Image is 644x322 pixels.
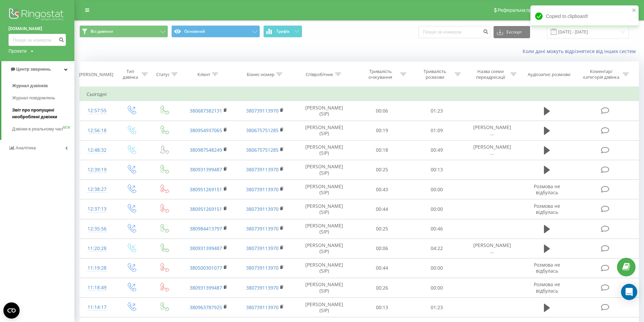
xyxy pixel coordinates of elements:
[293,239,355,258] td: [PERSON_NAME] (SIP)
[87,202,108,216] div: 12:37:13
[246,147,279,153] a: 380675751285
[190,284,222,291] a: 380931399487
[12,126,63,132] span: Дзвінки в реальному часі
[246,186,279,193] a: 380739113970
[409,160,464,179] td: 00:13
[190,304,222,311] a: 380963787925
[473,124,511,137] span: [PERSON_NAME] ...
[190,127,222,133] a: 380954937065
[12,80,74,92] a: Журнал дзвінків
[293,140,355,160] td: [PERSON_NAME] (SIP)
[87,262,108,275] div: 11:19:28
[87,222,108,236] div: 12:35:56
[355,219,409,239] td: 00:25
[494,26,530,38] button: Експорт
[87,242,108,255] div: 11:20:28
[12,104,74,123] a: Звіт про пропущені необроблені дзвінки
[523,48,639,54] a: Коли дані можуть відрізнятися вiд інших систем
[8,34,66,46] input: Пошук за номером
[80,88,639,101] td: Сьогодні
[79,25,168,38] button: Всі дзвінки
[621,284,637,300] div: Open Intercom Messenger
[87,163,108,176] div: 12:39:19
[409,140,464,160] td: 00:49
[190,225,222,232] a: 380984413797
[473,242,511,254] span: [PERSON_NAME] ...
[12,82,48,89] span: Журнал дзвінків
[87,183,108,196] div: 12:38:27
[355,278,409,298] td: 00:26
[156,72,170,77] div: Статус
[3,302,20,319] button: Open CMP widget
[409,219,464,239] td: 00:46
[355,160,409,179] td: 00:25
[171,25,260,38] button: Основний
[246,127,279,133] a: 380675751285
[355,239,409,258] td: 00:06
[355,140,409,160] td: 00:18
[355,199,409,219] td: 00:44
[197,72,210,77] div: Клієнт
[409,258,464,278] td: 00:00
[8,7,66,24] img: Ringostat logo
[246,265,279,271] a: 380739113970
[246,166,279,173] a: 380739113970
[355,101,409,121] td: 00:06
[530,5,639,27] div: Copied to clipboard!
[293,278,355,298] td: [PERSON_NAME] (SIP)
[12,107,71,120] span: Звіт про пропущені необроблені дзвінки
[1,61,74,77] a: Центр звернень
[409,180,464,199] td: 00:00
[87,124,108,137] div: 12:56:18
[534,281,560,294] span: Розмова не відбулась
[409,101,464,121] td: 01:23
[293,258,355,278] td: [PERSON_NAME] (SIP)
[409,239,464,258] td: 04:22
[409,278,464,298] td: 00:00
[16,145,36,150] span: Аналiтика
[79,72,113,77] div: [PERSON_NAME]
[306,72,333,77] div: Співробітник
[190,245,222,251] a: 380931399487
[293,199,355,219] td: [PERSON_NAME] (SIP)
[355,180,409,199] td: 00:43
[632,7,637,14] button: close
[246,245,279,251] a: 380739113970
[581,69,621,80] div: Коментар/категорія дзвінка
[473,144,511,156] span: [PERSON_NAME] ...
[534,183,560,196] span: Розмова не відбулась
[534,262,560,274] span: Розмова не відбулась
[87,281,108,294] div: 11:18:49
[247,72,275,77] div: Бізнес номер
[87,144,108,157] div: 12:48:32
[246,107,279,114] a: 380739113970
[12,95,55,101] span: Журнал повідомлень
[190,206,222,212] a: 380951269151
[12,123,74,135] a: Дзвінки в реальному часіNEW
[293,298,355,317] td: [PERSON_NAME] (SIP)
[12,92,74,104] a: Журнал повідомлень
[87,104,108,117] div: 12:57:55
[121,69,140,80] div: Тип дзвінка
[190,265,222,271] a: 380500301077
[293,101,355,121] td: [PERSON_NAME] (SIP)
[409,121,464,140] td: 01:09
[355,121,409,140] td: 00:19
[498,7,547,13] span: Реферальна програма
[409,199,464,219] td: 00:00
[277,29,290,34] span: Графік
[534,203,560,215] span: Розмова не відбулась
[362,69,399,80] div: Тривалість очікування
[293,121,355,140] td: [PERSON_NAME] (SIP)
[263,25,302,38] button: Графік
[190,166,222,173] a: 380931399487
[293,219,355,239] td: [PERSON_NAME] (SIP)
[246,225,279,232] a: 380739113970
[190,147,222,153] a: 380987548249
[528,72,570,77] div: Аудіозапис розмови
[246,284,279,291] a: 380739113970
[190,186,222,193] a: 380951269151
[8,48,27,54] div: Проекти
[91,29,113,34] span: Всі дзвінки
[190,107,222,114] a: 380687382131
